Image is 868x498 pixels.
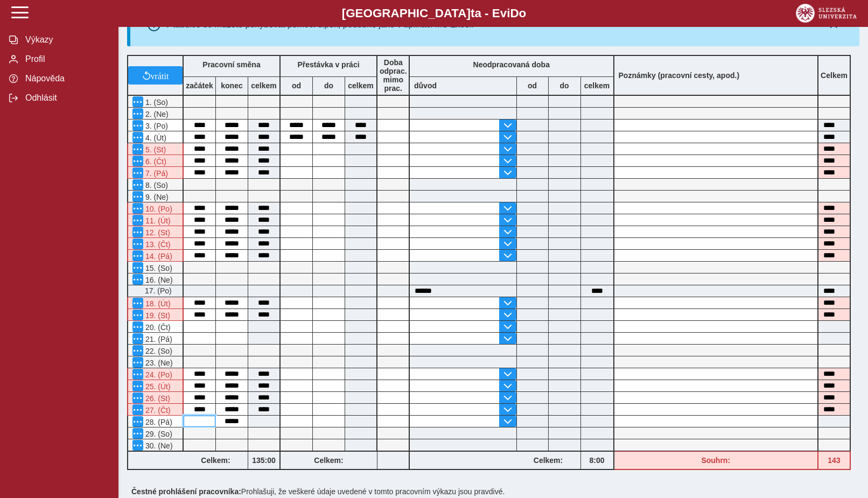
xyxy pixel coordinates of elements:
[380,58,407,93] b: Doba odprac. mimo prac.
[132,404,143,415] button: Menu
[127,226,184,238] div: Po 6 hodinách nepřetržité práce je nutná přestávka v práci na jídlo a oddech v trvání nejméně 30 ...
[143,418,172,426] span: 28. (Pá)
[151,71,169,80] span: vrátit
[132,345,143,356] button: Menu
[143,382,171,391] span: 25. (Út)
[202,60,260,69] b: Pracovní směna
[132,428,143,439] button: Menu
[143,359,173,367] span: 23. (Ne)
[132,191,143,202] button: Menu
[818,456,850,465] b: 143
[313,81,345,90] b: do
[143,181,168,190] span: 8. (So)
[143,169,168,178] span: 7. (Pá)
[132,227,143,237] button: Menu
[143,193,169,201] span: 9. (Ne)
[127,167,184,179] div: Po 6 hodinách nepřetržité práce je nutná přestávka v práci na jídlo a oddech v trvání nejméně 30 ...
[143,276,173,284] span: 16. (Ne)
[132,369,143,380] button: Menu
[701,456,730,465] b: Souhrn:
[614,451,819,470] div: Fond pracovní doby (160 h) a součet hodin (143 h) se neshodují!
[22,93,109,103] span: Odhlásit
[281,456,377,465] b: Celkem:
[143,205,172,213] span: 10. (Po)
[614,71,744,80] b: Poznámky (pracovní cesty, apod.)
[32,6,836,20] b: [GEOGRAPHIC_DATA] a - Evi
[132,96,143,107] button: Menu
[132,357,143,368] button: Menu
[132,203,143,214] button: Menu
[143,240,171,249] span: 13. (Čt)
[143,98,168,107] span: 1. (So)
[143,394,170,403] span: 26. (St)
[143,441,173,450] span: 30. (Ne)
[127,309,184,321] div: Po 6 hodinách nepřetržité práce je nutná přestávka v práci na jídlo a oddech v trvání nejméně 30 ...
[516,456,580,465] b: Celkem:
[132,440,143,451] button: Menu
[297,60,359,69] b: Přestávka v práci
[127,214,184,226] div: Po 6 hodinách nepřetržité práce je nutná přestávka v práci na jídlo a oddech v trvání nejméně 30 ...
[127,404,184,416] div: Po 6 hodinách nepřetržité práce je nutná přestávka v práci na jídlo a oddech v trvání nejméně 30 ...
[132,310,143,320] button: Menu
[131,487,241,496] b: Čestné prohlášení pracovníka:
[581,456,613,465] b: 8:00
[510,6,519,20] span: D
[128,66,183,85] button: vrátit
[143,228,170,237] span: 12. (St)
[796,4,857,23] img: logo_web_su.png
[132,298,143,308] button: Menu
[22,35,109,45] span: Výkazy
[473,60,550,69] b: Neodpracovaná doba
[127,297,184,309] div: Po 6 hodinách nepřetržité práce je nutná přestávka v práci na jídlo a oddech v trvání nejméně 30 ...
[22,74,109,83] span: Nápověda
[132,144,143,155] button: Menu
[143,134,166,142] span: 4. (Út)
[132,416,143,427] button: Menu
[127,392,184,404] div: Po 6 hodinách nepřetržité práce je nutná přestávka v práci na jídlo a oddech v trvání nejméně 30 ...
[143,299,171,308] span: 18. (Út)
[414,81,437,90] b: důvod
[143,252,172,261] span: 14. (Pá)
[143,430,172,438] span: 29. (So)
[184,81,215,90] b: začátek
[132,333,143,344] button: Menu
[132,321,143,332] button: Menu
[132,120,143,131] button: Menu
[127,238,184,250] div: Po 6 hodinách nepřetržité práce je nutná přestávka v práci na jídlo a oddech v trvání nejméně 30 ...
[143,347,172,355] span: 22. (So)
[184,456,248,465] b: Celkem:
[281,81,312,90] b: od
[132,239,143,249] button: Menu
[132,108,143,119] button: Menu
[127,155,184,167] div: Po 6 hodinách nepřetržité práce je nutná přestávka v práci na jídlo a oddech v trvání nejméně 30 ...
[143,286,172,295] span: 17. (Po)
[248,81,279,90] b: celkem
[143,335,172,343] span: 21. (Pá)
[132,132,143,143] button: Menu
[216,81,248,90] b: konec
[549,81,580,90] b: do
[818,451,851,470] div: Fond pracovní doby (160 h) a součet hodin (143 h) se neshodují!
[143,406,171,415] span: 27. (Čt)
[248,456,279,465] b: 135:00
[143,311,170,320] span: 19. (St)
[132,250,143,261] button: Menu
[127,202,184,214] div: Po 6 hodinách nepřetržité práce je nutná přestávka v práci na jídlo a oddech v trvání nejméně 30 ...
[471,6,474,20] span: t
[143,157,166,166] span: 6. (Čt)
[132,167,143,178] button: Menu
[143,370,172,379] span: 24. (Po)
[519,6,527,20] span: o
[132,262,143,273] button: Menu
[581,81,613,90] b: celkem
[22,54,109,64] span: Profil
[143,264,172,272] span: 15. (So)
[143,216,171,225] span: 11. (Út)
[345,81,376,90] b: celkem
[132,381,143,391] button: Menu
[132,179,143,190] button: Menu
[127,143,184,155] div: Po 6 hodinách nepřetržité práce je nutná přestávka v práci na jídlo a oddech v trvání nejméně 30 ...
[132,156,143,166] button: Menu
[517,81,548,90] b: od
[132,392,143,403] button: Menu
